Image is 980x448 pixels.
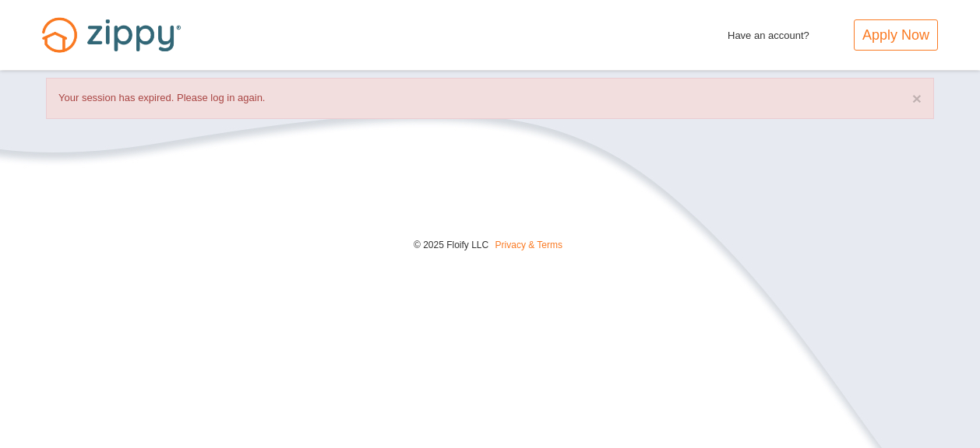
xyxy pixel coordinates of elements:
[912,90,922,107] button: ×
[46,78,934,119] div: Your session has expired. Please log in again.
[414,240,488,250] span: © 2025 Floify LLC
[495,240,562,250] a: Privacy & Terms
[854,19,938,51] a: Apply Now
[728,19,809,44] span: Have an account?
